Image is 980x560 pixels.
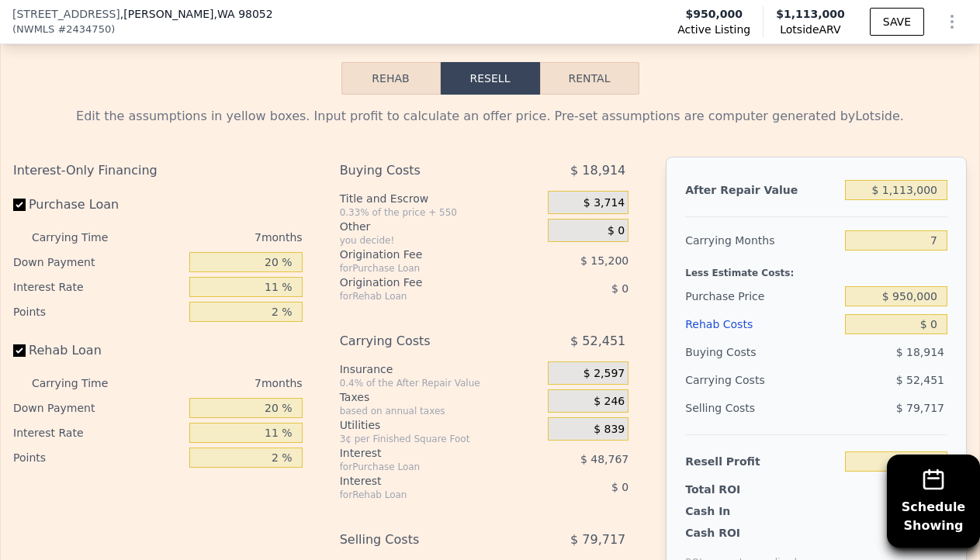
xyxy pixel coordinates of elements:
[340,262,510,275] div: for Purchase Loan
[685,366,781,394] div: Carrying Costs
[12,6,120,22] span: [STREET_ADDRESS]
[685,394,839,422] div: Selling Costs
[611,481,629,493] span: $ 0
[32,371,131,396] div: Carrying Time
[441,62,540,95] button: Resell
[570,157,625,185] span: $ 18,914
[13,396,183,420] div: Down Payment
[16,22,54,37] span: NWMLS
[340,361,542,377] div: Insurance
[57,22,111,37] span: # 2434750
[341,62,441,95] button: Rehab
[776,22,845,37] span: Lotside ARV
[340,234,542,247] div: you decide!
[13,157,303,185] div: Interest-Only Financing
[685,503,781,519] div: Cash In
[583,196,625,210] span: $ 3,714
[870,8,924,36] button: SAVE
[685,6,743,22] span: $950,000
[32,225,131,250] div: Carrying Time
[340,489,510,501] div: for Rehab Loan
[137,371,303,396] div: 7 months
[685,448,839,475] div: Resell Profit
[887,455,980,548] button: ScheduleShowing
[340,327,510,355] div: Carrying Costs
[340,473,510,489] div: Interest
[340,417,542,433] div: Utilities
[13,275,183,299] div: Interest Rate
[340,377,542,389] div: 0.4% of the After Repair Value
[685,226,839,254] div: Carrying Months
[685,525,797,541] div: Cash ROI
[13,199,26,211] input: Purchase Loan
[340,433,542,445] div: 3¢ per Finished Square Foot
[340,275,510,290] div: Origination Fee
[580,453,629,465] span: $ 48,767
[13,445,183,470] div: Points
[685,282,839,310] div: Purchase Price
[340,157,510,185] div: Buying Costs
[685,176,839,204] div: After Repair Value
[896,374,944,386] span: $ 52,451
[13,191,183,219] label: Purchase Loan
[214,8,273,20] span: , WA 98052
[685,310,839,338] div: Rehab Costs
[583,367,625,381] span: $ 2,597
[685,482,781,497] div: Total ROI
[340,526,510,554] div: Selling Costs
[13,344,26,357] input: Rehab Loan
[340,191,542,206] div: Title and Escrow
[540,62,639,95] button: Rental
[340,206,542,219] div: 0.33% of the price + 550
[340,389,542,405] div: Taxes
[896,402,944,414] span: $ 79,717
[120,6,273,22] span: , [PERSON_NAME]
[611,282,629,295] span: $ 0
[340,290,510,302] div: for Rehab Loan
[685,254,947,282] div: Less Estimate Costs:
[340,247,510,262] div: Origination Fee
[12,22,115,37] div: ( )
[340,219,542,234] div: Other
[13,337,183,365] label: Rehab Loan
[776,8,845,20] span: $1,113,000
[13,420,183,445] div: Interest Rate
[937,6,968,37] button: Show Options
[340,405,542,417] div: based on annual taxes
[13,250,183,275] div: Down Payment
[685,338,839,366] div: Buying Costs
[13,299,183,324] div: Points
[13,107,967,126] div: Edit the assumptions in yellow boxes. Input profit to calculate an offer price. Pre-set assumptio...
[137,225,303,250] div: 7 months
[594,423,625,437] span: $ 839
[896,346,944,358] span: $ 18,914
[580,254,629,267] span: $ 15,200
[570,327,625,355] span: $ 52,451
[608,224,625,238] span: $ 0
[594,395,625,409] span: $ 246
[340,461,510,473] div: for Purchase Loan
[340,445,510,461] div: Interest
[677,22,750,37] span: Active Listing
[570,526,625,554] span: $ 79,717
